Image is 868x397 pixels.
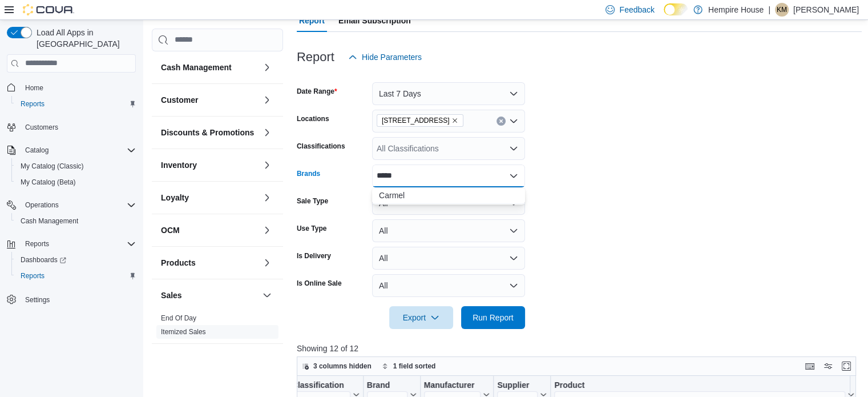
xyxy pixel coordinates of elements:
span: Catalog [21,143,136,157]
button: Sales [161,290,258,301]
button: Cash Management [260,61,274,74]
span: Email Subscription [338,9,411,32]
button: Enter fullscreen [839,359,853,373]
button: Reports [21,237,54,251]
span: Reports [21,237,136,251]
button: Inventory [260,158,274,172]
p: [PERSON_NAME] [793,3,859,17]
button: Products [260,256,274,270]
button: Reports [11,96,140,112]
div: Supplier [497,380,538,391]
div: Brand [366,380,407,391]
button: Loyalty [161,192,258,203]
div: Manufacturer [423,380,481,391]
h3: Loyalty [161,192,189,203]
span: End Of Day [161,314,196,323]
div: Sales [152,311,283,343]
span: KM [777,3,787,17]
div: Choose from the following options [372,187,525,204]
span: Reports [16,97,136,111]
span: 1 field sorted [393,362,436,371]
button: Customer [260,93,274,107]
button: All [372,219,525,242]
input: Dark Mode [664,3,688,15]
button: Catalog [2,142,140,158]
a: Home [21,81,48,95]
button: All [372,247,525,270]
span: Hide Parameters [362,51,422,63]
button: Customer [161,94,258,106]
span: Operations [21,198,136,212]
span: Load All Apps in [GEOGRAPHIC_DATA] [32,27,136,50]
span: Customers [25,123,58,132]
span: 3 columns hidden [313,362,372,371]
h3: OCM [161,224,180,236]
button: Settings [2,291,140,307]
span: Home [25,83,43,93]
button: Carmel [372,187,525,204]
span: Export [396,306,446,329]
button: Last 7 Days [372,82,525,105]
a: End Of Day [161,314,196,322]
button: Keyboard shortcuts [803,359,817,373]
img: Cova [23,4,74,15]
h3: Sales [161,290,182,301]
span: Reports [16,269,136,283]
span: Dark Mode [664,15,664,16]
button: Cash Management [161,62,258,73]
a: My Catalog (Beta) [16,175,80,189]
label: Classifications [297,142,345,151]
button: Products [161,257,258,268]
button: My Catalog (Beta) [11,174,140,190]
button: 3 columns hidden [297,359,376,373]
a: Reports [16,97,49,111]
span: Settings [25,295,50,304]
a: Dashboards [16,253,71,267]
button: Loyalty [260,191,274,204]
button: OCM [161,224,258,236]
span: Operations [25,200,59,210]
button: Export [389,306,453,329]
nav: Complex example [7,75,136,338]
span: Reports [21,99,45,109]
span: Cash Management [21,216,78,226]
a: Settings [21,293,54,307]
button: Run Report [461,306,525,329]
span: Home [21,81,136,95]
button: Sales [260,288,274,302]
div: Classification [292,380,350,391]
span: My Catalog (Classic) [16,159,136,173]
h3: Customer [161,94,198,106]
span: 59 First Street [377,114,464,127]
button: Inventory [161,159,258,171]
span: Run Report [473,312,514,323]
p: Showing 12 of 12 [297,343,862,354]
span: Dashboards [16,253,136,267]
button: Operations [2,197,140,213]
h3: Inventory [161,159,197,171]
span: Feedback [619,4,654,15]
p: | [768,3,770,17]
button: Home [2,79,140,96]
button: Catalog [21,143,53,157]
span: Carmel [379,190,518,201]
span: Settings [21,292,136,306]
button: Hide Parameters [344,46,426,69]
a: Itemized Sales [161,328,206,336]
button: Close list of options [509,171,518,181]
label: Is Delivery [297,251,331,260]
span: Dashboards [21,255,66,264]
h3: Report [297,50,334,64]
span: [STREET_ADDRESS] [382,115,450,126]
span: Report [299,9,325,32]
a: Reports [16,269,49,283]
p: Hempire House [708,3,764,17]
button: Reports [2,236,140,252]
span: My Catalog (Beta) [21,178,76,187]
span: Customers [21,120,136,134]
button: Operations [21,198,63,212]
div: Katelyn MacBrien [775,3,789,17]
button: Open list of options [509,117,518,126]
span: Reports [21,271,45,280]
button: All [372,274,525,297]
